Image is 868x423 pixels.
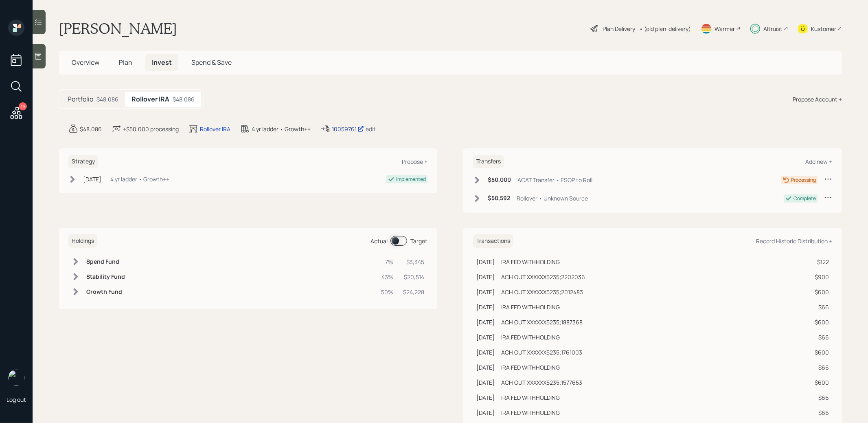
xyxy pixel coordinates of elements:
div: • (old plan-delivery) [639,24,691,33]
div: $24,228 [403,288,424,296]
span: Plan [119,58,132,67]
div: ACH OUT XXXXXX5235;1577653 [501,378,582,387]
div: $66 [815,303,829,311]
div: [DATE] [476,393,495,402]
div: 4 yr ladder • Growth++ [252,125,311,133]
img: treva-nostdahl-headshot.png [8,370,24,386]
div: $48,086 [173,95,195,104]
div: $20,514 [403,273,424,281]
div: ACH OUT XXXXXX5235;1761003 [501,348,582,357]
div: 43% [381,273,393,281]
div: [DATE] [476,303,495,311]
span: Spend & Save [191,58,232,67]
div: $48,086 [96,95,118,104]
div: IRA FED WITHHOLDING [501,333,560,341]
div: [DATE] [83,175,101,183]
div: Complete [793,195,816,202]
div: [DATE] [476,288,495,296]
div: Target [410,237,427,245]
div: [DATE] [476,333,495,341]
div: $66 [815,393,829,402]
div: [DATE] [476,378,495,387]
div: $600 [815,318,829,326]
div: Processing [791,176,816,184]
div: $3,345 [403,258,424,266]
div: Actual [370,237,388,245]
div: Rollover • Unknown Source [517,194,588,203]
div: IRA FED WITHHOLDING [501,408,560,417]
div: $600 [815,378,829,387]
span: Invest [152,58,172,67]
div: $66 [815,363,829,372]
div: $900 [815,273,829,281]
h6: Transfers [473,155,504,168]
h1: [PERSON_NAME] [59,20,177,37]
div: Rollover IRA [200,125,230,133]
div: $66 [815,408,829,417]
div: [DATE] [476,273,495,281]
div: [DATE] [476,318,495,326]
div: ACH OUT XXXXXX5235;2202036 [501,273,585,281]
h6: Spend Fund [86,258,125,265]
div: $48,086 [80,125,102,133]
div: $122 [815,258,829,266]
div: Propose + [402,158,427,165]
div: $66 [815,333,829,341]
div: 19 [19,102,27,110]
div: ACAT Transfer • ESOP to Roll [517,176,592,184]
div: 4 yr ladder • Growth++ [110,175,169,183]
div: [DATE] [476,363,495,372]
h6: Holdings [68,234,97,248]
div: [DATE] [476,408,495,417]
div: $600 [815,288,829,296]
div: Altruist [763,24,783,33]
div: Propose Account + [793,95,842,104]
h6: $50,592 [488,195,510,202]
div: IRA FED WITHHOLDING [501,303,560,311]
div: 50% [381,288,393,296]
h6: Growth Fund [86,289,125,295]
span: Overview [72,58,99,67]
div: edit [366,125,376,133]
div: IRA FED WITHHOLDING [501,363,560,372]
div: $600 [815,348,829,357]
h5: Portfolio [68,95,93,103]
h5: Rollover IRA [132,95,169,103]
div: [DATE] [476,258,495,266]
div: Add new + [805,158,832,165]
div: Plan Delivery [603,24,635,33]
div: ACH OUT XXXXXX5235;1887368 [501,318,583,326]
div: [DATE] [476,348,495,357]
h6: Transactions [473,234,513,248]
h6: Stability Fund [86,273,125,280]
div: 7% [381,258,393,266]
div: +$50,000 processing [123,125,179,133]
div: Implemented [396,176,426,183]
div: ACH OUT XXXXXX5235;2012483 [501,288,583,296]
div: Log out [7,396,26,403]
div: IRA FED WITHHOLDING [501,258,560,266]
div: Record Historic Distribution + [756,237,832,245]
div: IRA FED WITHHOLDING [501,393,560,402]
div: Warmer [715,24,735,33]
div: 10059761 [332,125,364,133]
h6: $50,000 [488,176,511,183]
h6: Strategy [68,155,98,168]
div: Kustomer [811,24,836,33]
